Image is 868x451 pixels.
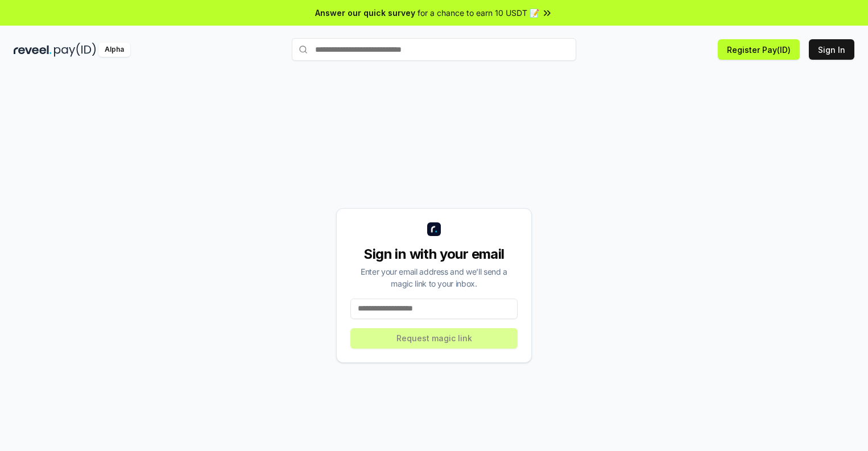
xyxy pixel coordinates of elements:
div: Sign in with your email [350,245,518,263]
div: Enter your email address and we’ll send a magic link to your inbox. [350,266,518,289]
img: pay_id [54,43,96,57]
button: Register Pay(ID) [718,39,800,60]
button: Sign In [809,39,854,60]
span: Answer our quick survey [315,7,415,19]
img: logo_small [427,222,441,236]
img: reveel_dark [14,43,52,57]
span: for a chance to earn 10 USDT 📝 [418,7,539,19]
div: Alpha [98,43,130,57]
